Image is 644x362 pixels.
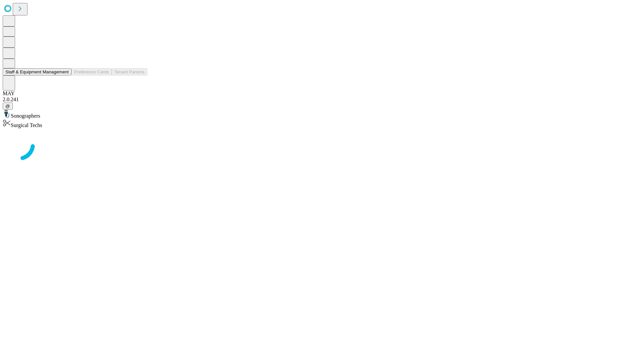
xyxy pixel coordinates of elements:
[112,68,147,75] button: Tenant Params
[3,103,13,110] button: @
[3,110,641,119] div: Sonographers
[5,104,10,109] span: @
[3,119,641,128] div: Surgical Techs
[3,90,641,97] div: MAY
[3,97,641,103] div: 2.0.241
[71,68,112,75] button: Preference Cards
[3,68,71,75] button: Staff & Equipment Management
